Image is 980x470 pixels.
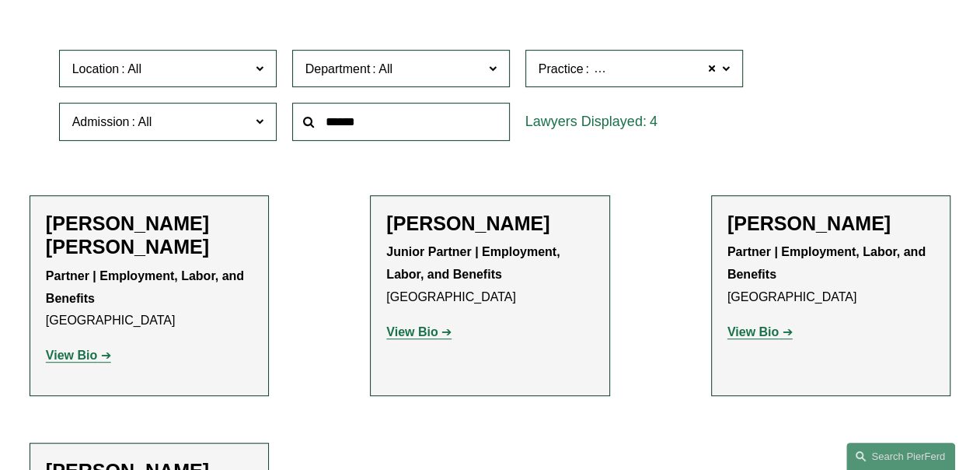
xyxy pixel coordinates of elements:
[46,212,253,259] h2: [PERSON_NAME] [PERSON_NAME]
[305,62,371,75] span: Department
[46,265,253,332] p: [GEOGRAPHIC_DATA]
[727,325,793,338] a: View Bio
[386,212,593,235] h2: [PERSON_NAME]
[539,62,584,75] span: Practice
[727,325,779,338] strong: View Bio
[727,212,934,235] h2: [PERSON_NAME]
[46,349,111,362] a: View Bio
[846,443,955,470] a: Search this site
[386,241,593,308] p: [GEOGRAPHIC_DATA]
[46,349,97,362] strong: View Bio
[727,241,934,308] p: [GEOGRAPHIC_DATA]
[591,59,760,79] span: Immigration and Naturalization
[46,269,248,305] strong: Partner | Employment, Labor, and Benefits
[386,245,563,281] strong: Junior Partner | Employment, Labor, and Benefits
[727,245,929,281] strong: Partner | Employment, Labor, and Benefits
[386,325,438,338] strong: View Bio
[72,115,130,128] span: Admission
[386,325,452,338] a: View Bio
[72,62,120,75] span: Location
[650,114,657,129] span: 4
